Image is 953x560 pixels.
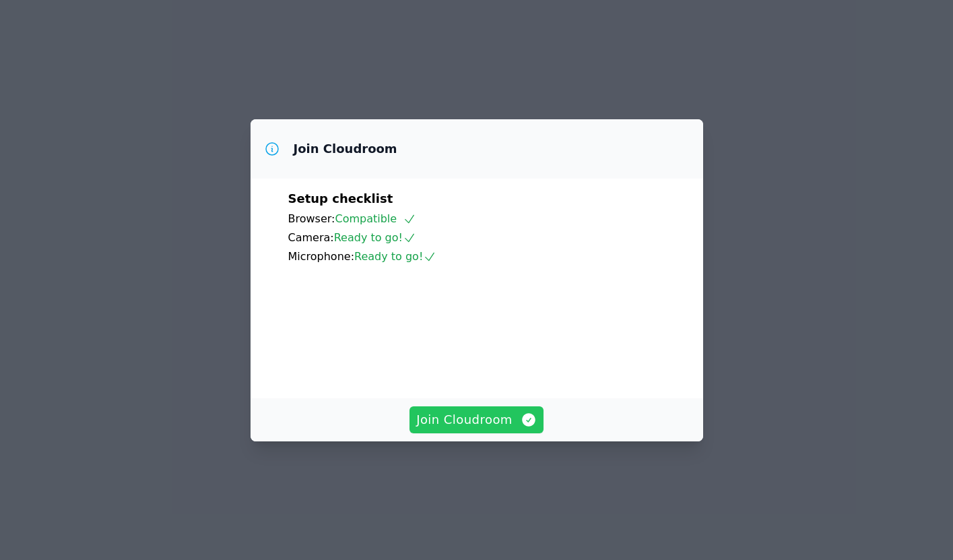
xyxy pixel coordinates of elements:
[288,231,334,244] span: Camera:
[288,191,393,206] span: Setup checklist
[288,250,355,263] span: Microphone:
[335,212,416,225] span: Compatible
[294,141,397,157] h3: Join Cloudroom
[354,250,436,263] span: Ready to go!
[334,231,416,244] span: Ready to go!
[288,212,335,225] span: Browser:
[409,406,544,433] button: Join Cloudroom
[416,410,537,429] span: Join Cloudroom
